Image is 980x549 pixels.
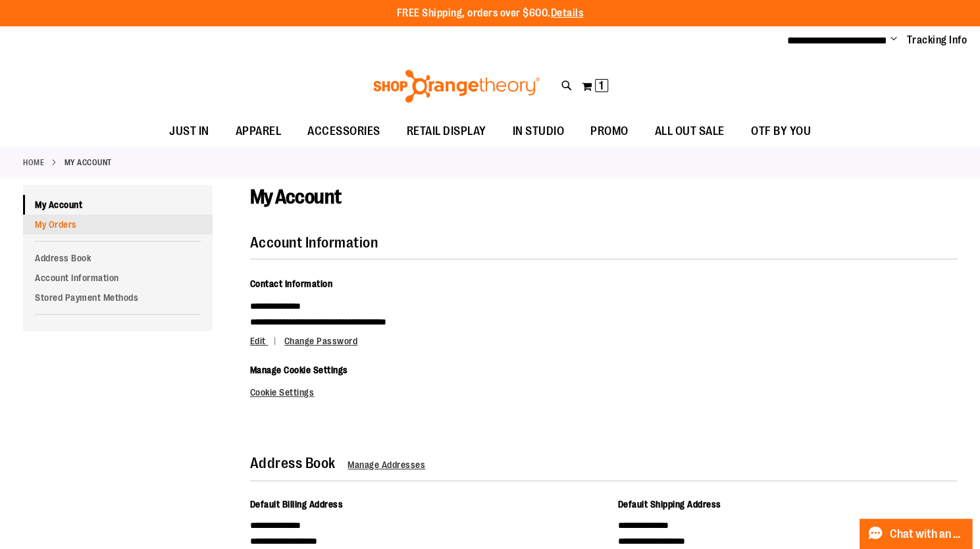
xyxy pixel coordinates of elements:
a: Account Information [23,268,213,288]
a: Details [551,7,584,19]
p: FREE Shipping, orders over $600. [397,6,584,21]
span: 1 [599,79,604,92]
strong: My Account [64,157,112,169]
a: Cookie Settings [250,387,315,398]
span: IN STUDIO [513,117,565,146]
span: ACCESSORIES [307,117,380,146]
img: Shop Orangetheory [371,70,542,103]
a: Home [23,157,44,169]
span: Chat with an Expert [890,528,964,540]
a: My Account [23,195,213,215]
span: PROMO [590,117,629,146]
span: Edit [250,336,266,346]
span: APPAREL [236,117,282,146]
span: ALL OUT SALE [655,117,725,146]
span: RETAIL DISPLAY [407,117,486,146]
span: Manage Cookie Settings [250,365,348,375]
button: Chat with an Expert [860,519,973,549]
button: Account menu [890,34,897,47]
a: Stored Payment Methods [23,288,213,307]
span: Contact Information [250,278,333,289]
a: Tracking Info [907,33,967,47]
strong: Address Book [250,455,336,471]
a: Address Book [23,248,213,268]
span: OTF BY YOU [751,117,811,146]
a: My Orders [23,215,213,234]
span: My Account [250,186,342,208]
a: Manage Addresses [348,459,425,470]
strong: Account Information [250,234,378,251]
span: Default Shipping Address [617,499,721,510]
span: Default Billing Address [250,499,344,510]
span: JUST IN [169,117,209,146]
a: Edit [250,336,282,346]
a: Change Password [284,336,358,346]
